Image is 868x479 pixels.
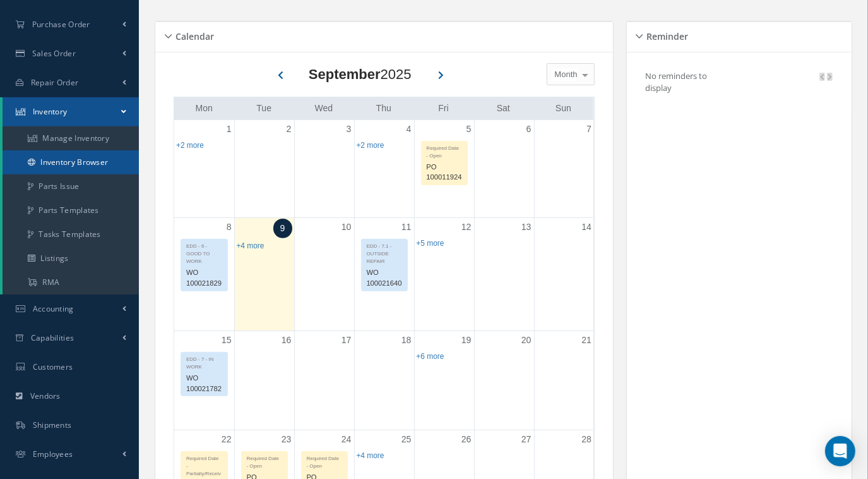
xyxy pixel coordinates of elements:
a: September 23, 2025 [279,430,294,449]
td: September 15, 2025 [174,330,234,430]
span: Shipments [33,420,72,430]
div: Open Intercom Messenger [825,436,855,466]
td: September 6, 2025 [474,120,534,218]
td: September 7, 2025 [534,120,594,218]
td: September 18, 2025 [354,330,414,430]
a: September 9, 2025 [273,219,292,238]
div: Required Date - Open [242,452,287,470]
td: September 13, 2025 [474,218,534,331]
a: September 11, 2025 [399,218,414,236]
a: September 1, 2025 [224,120,234,138]
div: EDD - 6 - GOOD TO WORK [181,239,227,265]
a: September 27, 2025 [519,430,534,449]
a: Manage Inventory [3,126,139,150]
a: September 21, 2025 [579,331,594,349]
a: September 20, 2025 [519,331,534,349]
span: Repair Order [31,77,79,88]
a: Show 2 more events [176,141,204,150]
a: September 6, 2025 [524,120,534,138]
div: WO 100021782 [181,371,227,396]
a: Show 4 more events [357,451,384,460]
td: September 21, 2025 [534,330,594,430]
td: September 8, 2025 [174,218,234,331]
div: EDD - 7.1 - OUTSIDE REPAIR [362,239,407,265]
a: September 26, 2025 [459,430,474,449]
a: Tasks Templates [3,222,139,246]
a: Show 5 more events [417,239,444,248]
td: September 1, 2025 [174,120,234,218]
a: September 17, 2025 [339,331,354,349]
td: September 3, 2025 [294,120,354,218]
span: Purchase Order [32,19,90,30]
a: Show 6 more events [417,352,444,361]
a: September 19, 2025 [459,331,474,349]
span: Sales Order [32,48,76,59]
span: Inventory [33,106,68,117]
div: EDD - 7 - IN WORK [181,353,227,371]
a: Show 4 more events [237,241,265,250]
a: September 8, 2025 [224,218,234,236]
b: September [309,66,381,82]
a: September 12, 2025 [459,218,474,236]
span: Capabilities [31,332,74,343]
td: September 2, 2025 [234,120,294,218]
td: September 10, 2025 [294,218,354,331]
td: September 17, 2025 [294,330,354,430]
a: Monday [193,100,215,116]
a: Parts Issue [3,174,139,198]
a: Parts Templates [3,198,139,222]
a: September 3, 2025 [344,120,354,138]
a: Inventory Browser [3,150,139,174]
h5: Reminder [643,27,689,42]
div: PO 100011924 [422,160,467,185]
a: September 10, 2025 [339,218,354,236]
span: Customers [33,361,73,372]
a: September 15, 2025 [219,331,234,349]
a: September 22, 2025 [219,430,234,449]
a: Friday [436,100,451,116]
a: September 16, 2025 [279,331,294,349]
a: September 13, 2025 [519,218,534,236]
td: September 20, 2025 [474,330,534,430]
h5: Calendar [172,27,214,42]
td: September 9, 2025 [234,218,294,331]
a: Inventory [3,97,139,126]
a: September 24, 2025 [339,430,354,449]
a: September 2, 2025 [284,120,294,138]
a: Thursday [374,100,394,116]
div: WO 100021640 [362,265,407,291]
a: September 28, 2025 [579,430,594,449]
span: Vendors [30,391,61,401]
td: September 12, 2025 [414,218,474,331]
a: September 5, 2025 [464,120,474,138]
a: Listings [3,246,139,270]
a: Tuesday [254,100,274,116]
a: Wednesday [312,100,336,116]
div: 2025 [309,64,412,85]
td: September 16, 2025 [234,330,294,430]
span: Employees [33,449,73,459]
td: September 19, 2025 [414,330,474,430]
a: September 14, 2025 [579,218,594,236]
td: September 14, 2025 [534,218,594,331]
div: Required Date - Open [422,142,467,160]
span: Accounting [33,303,74,314]
a: Show 2 more events [357,141,384,150]
a: September 4, 2025 [404,120,414,138]
a: September 7, 2025 [584,120,594,138]
div: Required Date - Open [302,452,347,470]
td: September 11, 2025 [354,218,414,331]
td: September 5, 2025 [414,120,474,218]
td: September 4, 2025 [354,120,414,218]
a: Sunday [553,100,574,116]
a: RMA [3,270,139,294]
p: No reminders to display [646,70,708,94]
div: WO 100021829 [181,265,227,291]
a: Saturday [494,100,513,116]
span: Month [552,68,578,81]
a: September 18, 2025 [399,331,414,349]
a: September 25, 2025 [399,430,414,449]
